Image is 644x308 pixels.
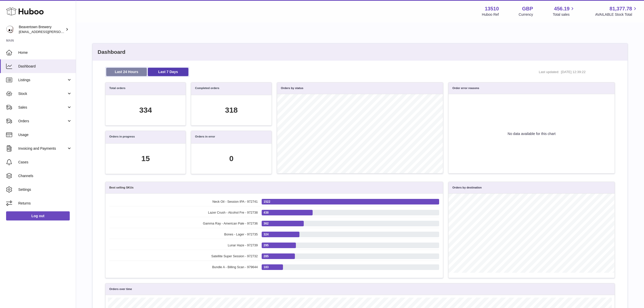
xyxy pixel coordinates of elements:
span: Cases [18,160,72,165]
div: 0 [229,153,234,164]
span: Usage [18,132,72,137]
strong: GBP [522,5,533,12]
span: Home [18,50,72,55]
span: Neck Oil - Session IPA - 972741 [109,200,258,204]
span: Invoicing and Payments [18,146,67,151]
span: 183 [264,265,269,269]
span: Orders [18,119,67,124]
span: Satellite Super Session - 972732 [109,254,258,259]
a: Last 7 Days [148,68,188,76]
h3: Orders in progress [109,135,135,140]
span: Last updated: [539,70,559,74]
span: Settings [18,187,72,192]
span: 1522 [264,200,270,204]
div: Huboo Ref [482,12,499,17]
div: No data available for this chart [449,94,615,173]
h2: Dashboard [93,43,628,61]
div: 15 [141,153,150,164]
h3: Total orders [109,86,126,91]
span: 362 [264,221,269,226]
span: 81,377.78 [610,5,632,12]
span: Dashboard [18,64,72,69]
span: 438 [264,211,269,215]
a: 81,377.78 AVAILABLE Stock Total [595,5,638,17]
span: Bones - Lager - 972735 [109,232,258,237]
a: 456.19 Total sales [553,5,575,17]
span: Sales [18,105,67,110]
h3: Orders in error [195,135,215,140]
img: kit.lowe@beavertownbrewery.co.uk [6,26,14,33]
span: Total sales [553,12,575,17]
div: Currency [519,12,533,17]
span: Lunar Haze - 972739 [109,243,258,248]
h3: Orders by destination [452,186,482,190]
div: 318 [225,105,238,115]
span: Listings [18,78,67,82]
h3: Order error reasons [452,86,479,90]
span: [EMAIL_ADDRESS][PERSON_NAME][DOMAIN_NAME] [19,30,102,34]
h3: Best selling SKUs [109,186,134,190]
span: Returns [18,201,72,206]
span: [DATE] 12:39:22 [561,70,601,74]
div: Beavertown Brewery [19,25,64,34]
span: Gamma Ray - American Pale - 972736 [109,221,258,226]
h3: Orders over time [109,287,132,291]
span: Channels [18,174,72,178]
a: Log out [6,211,70,220]
span: AVAILABLE Stock Total [595,12,638,17]
span: Stock [18,91,67,96]
h3: Orders by status [281,86,303,90]
span: Bundle A - Billing Scan - 979644 [109,265,258,269]
span: Lazer Crush - Alcohol Fre - 972738 [109,211,258,215]
span: 324 [264,232,269,236]
span: 285 [264,254,269,258]
strong: 13510 [485,5,499,12]
span: 456.19 [554,5,569,12]
div: 334 [139,105,152,115]
h3: Completed orders [195,86,219,91]
a: Last 24 Hours [106,68,147,76]
span: 295 [264,243,269,247]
